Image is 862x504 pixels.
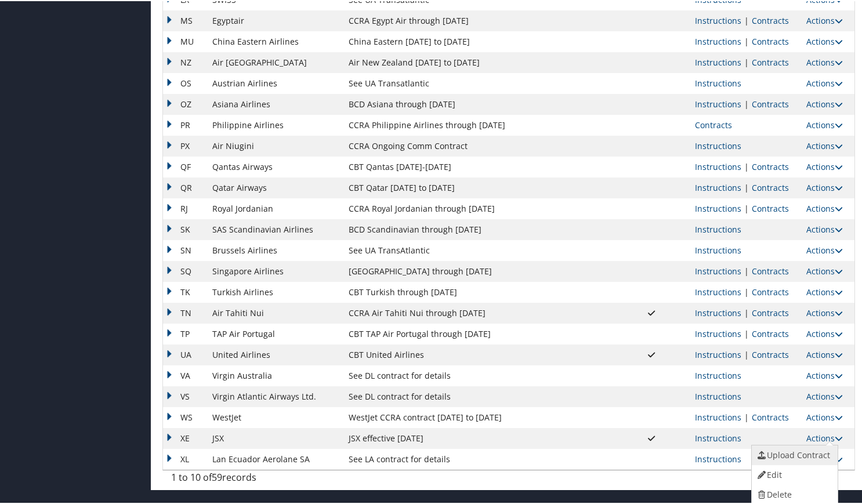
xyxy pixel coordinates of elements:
a: Actions [806,348,843,359]
span: | [741,348,752,359]
a: View Contracts [752,327,789,338]
td: Air New Zealand [DATE] to [DATE] [343,51,614,72]
td: TK [163,281,207,302]
td: MU [163,30,207,51]
a: View Ticketing Instructions [695,223,741,234]
a: View Ticketing Instructions [695,244,741,255]
td: TAP Air Portugal [207,322,343,343]
a: Actions [806,390,843,401]
td: Qatar Airways [207,176,343,197]
td: SQ [163,260,207,281]
span: | [741,285,752,296]
td: [GEOGRAPHIC_DATA] through [DATE] [343,260,614,281]
td: OS [163,72,207,93]
span: | [741,97,752,108]
td: PR [163,114,207,135]
span: | [741,202,752,213]
td: PX [163,135,207,155]
td: BCD Asiana through [DATE] [343,93,614,114]
a: View Ticketing Instructions [695,35,741,46]
td: Qantas Airways [207,155,343,176]
a: View Contracts [752,264,789,275]
span: | [741,14,752,25]
a: View Ticketing Instructions [695,285,741,296]
td: CCRA Royal Jordanian through [DATE] [343,197,614,218]
a: Actions [806,202,843,213]
a: View Contracts [752,97,789,108]
a: Actions [806,77,843,88]
a: Actions [806,160,843,171]
a: View Contracts [752,348,789,359]
a: View Contracts [752,285,789,296]
a: Actions [806,327,843,338]
td: United Airlines [207,343,343,364]
td: TP [163,322,207,343]
a: Actions [806,244,843,255]
td: CCRA Philippine Airlines through [DATE] [343,114,614,135]
a: View Contracts [752,411,789,422]
td: CBT Qatar [DATE] to [DATE] [343,176,614,197]
a: View Ticketing Instructions [695,348,741,359]
a: Actions [806,139,843,150]
a: Actions [806,118,843,129]
td: See DL contract for details [343,364,614,385]
td: XL [163,448,207,469]
a: Actions [806,97,843,108]
td: See LA contract for details [343,448,614,469]
td: BCD Scandinavian through [DATE] [343,218,614,239]
td: Singapore Airlines [207,260,343,281]
a: View Ticketing Instructions [695,264,741,275]
td: WestJet [207,406,343,427]
td: CBT Qantas [DATE]-[DATE] [343,155,614,176]
a: View Contracts [752,181,789,192]
a: View Contracts [752,14,789,25]
td: Brussels Airlines [207,239,343,260]
td: CCRA Air Tahiti Nui through [DATE] [343,302,614,322]
a: View Ticketing Instructions [695,160,741,171]
td: JSX effective [DATE] [343,427,614,448]
span: | [741,56,752,67]
a: View Ticketing Instructions [695,56,741,67]
a: View Ticketing Instructions [695,411,741,422]
a: View Contracts [695,118,732,129]
a: Actions [806,14,843,25]
td: China Eastern [DATE] to [DATE] [343,30,614,51]
a: View Ticketing Instructions [695,327,741,338]
a: Actions [806,369,843,380]
a: Upload New Contract [752,444,835,464]
td: NZ [163,51,207,72]
td: SAS Scandinavian Airlines [207,218,343,239]
td: See DL contract for details [343,385,614,406]
span: 59 [212,470,222,483]
span: | [741,411,752,422]
a: Actions [806,264,843,275]
a: Actions [806,411,843,422]
span: | [741,327,752,338]
td: JSX [207,427,343,448]
a: Actions [806,35,843,46]
a: View Ticketing Instructions [695,369,741,380]
td: Air Tahiti Nui [207,302,343,322]
a: Actions [806,432,843,443]
td: QF [163,155,207,176]
a: Actions [806,223,843,234]
td: China Eastern Airlines [207,30,343,51]
td: TN [163,302,207,322]
td: CCRA Ongoing Comm Contract [343,135,614,155]
span: | [741,306,752,317]
td: See UA TransAtlantic [343,239,614,260]
a: View Ticketing Instructions [695,390,741,401]
span: | [741,160,752,171]
td: Turkish Airlines [207,281,343,302]
a: View Ticketing Instructions [695,432,741,443]
span: | [741,264,752,275]
td: SN [163,239,207,260]
a: Actions [806,285,843,296]
td: Virgin Atlantic Airways Ltd. [207,385,343,406]
td: UA [163,343,207,364]
td: MS [163,9,207,30]
a: View Ticketing Instructions [695,181,741,192]
td: SK [163,218,207,239]
a: Actions [806,56,843,67]
td: CBT United Airlines [343,343,614,364]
